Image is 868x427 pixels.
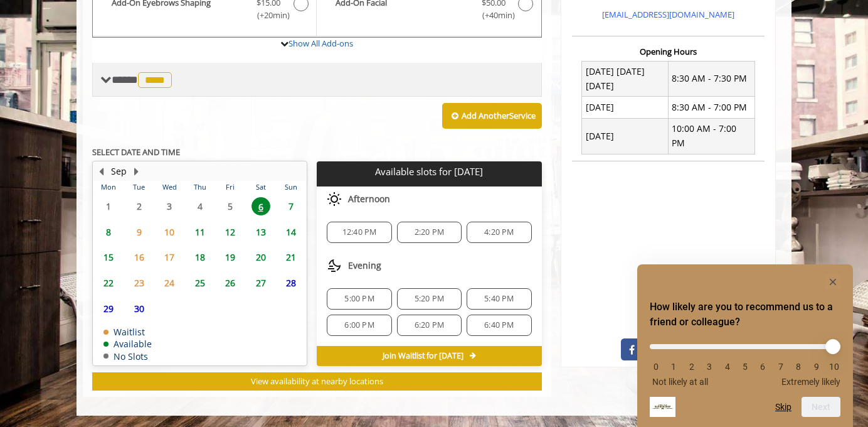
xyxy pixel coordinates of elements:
span: 24 [160,274,179,292]
p: Available slots for [DATE] [322,166,536,177]
td: 8:30 AM - 7:00 PM [668,97,754,118]
span: 23 [130,274,149,292]
span: 20 [251,248,270,266]
button: Skip [775,402,791,412]
span: View availability at nearby locations [251,376,383,387]
div: 6:00 PM [327,315,391,336]
li: 10 [828,362,840,372]
td: Select day22 [93,270,124,296]
span: Evening [348,261,381,271]
span: Join Waitlist for [DATE] [383,351,463,361]
span: 4:20 PM [484,227,514,237]
span: 5:40 PM [484,294,514,304]
div: How likely are you to recommend us to a friend or colleague? Select an option from 0 to 10, with ... [650,335,840,387]
span: 5:20 PM [415,294,444,304]
span: 28 [282,274,300,292]
img: afternoon slots [327,192,342,207]
li: 6 [756,362,769,372]
li: 1 [667,362,680,372]
td: Select day18 [184,245,214,271]
span: 21 [282,248,300,266]
li: 4 [721,362,734,372]
span: 29 [99,300,118,318]
td: Select day11 [184,219,214,245]
button: Sep [111,165,127,178]
span: 6:40 PM [484,320,514,330]
span: (+40min ) [475,9,512,22]
td: Select day16 [124,245,154,271]
span: 30 [130,300,149,318]
b: Add Another Service [462,110,536,121]
span: Afternoon [348,194,390,204]
button: Hide survey [825,274,840,289]
span: 16 [130,248,149,266]
span: 22 [99,274,118,292]
span: 13 [251,223,270,241]
li: 9 [810,362,823,372]
h2: How likely are you to recommend us to a friend or colleague? Select an option from 0 to 10, with ... [650,300,840,330]
span: 6:00 PM [344,320,374,330]
span: Not likely at all [652,377,708,387]
div: 5:40 PM [467,288,531,310]
span: 6:20 PM [415,320,444,330]
li: 8 [792,362,805,372]
div: 2:20 PM [397,222,462,243]
li: 0 [650,362,662,372]
td: Select day27 [245,270,275,296]
button: Add AnotherService [442,103,542,129]
span: 10 [160,223,179,241]
td: [DATE] [582,97,669,118]
td: Select day19 [215,245,245,271]
div: 12:40 PM [327,222,391,243]
span: 12 [221,223,240,241]
span: 14 [282,223,300,241]
td: Select day14 [276,219,307,245]
span: Extremely likely [781,377,840,387]
button: View availability at nearby locations [92,372,542,391]
span: 11 [191,223,209,241]
td: Select day7 [276,193,307,219]
th: Wed [154,181,184,193]
td: Select day13 [245,219,275,245]
button: Previous Month [96,165,106,178]
td: Select day25 [184,270,214,296]
td: Select day24 [154,270,184,296]
div: 4:20 PM [467,222,531,243]
td: Select day8 [93,219,124,245]
span: 27 [251,274,270,292]
span: 15 [99,248,118,266]
th: Tue [124,181,154,193]
div: How likely are you to recommend us to a friend or colleague? Select an option from 0 to 10, with ... [650,274,840,417]
td: Available [103,339,152,349]
button: Next question [802,397,840,417]
span: 9 [130,223,149,241]
span: 18 [191,248,209,266]
th: Sat [245,181,275,193]
span: 7 [282,197,300,215]
a: [EMAIL_ADDRESS][DOMAIN_NAME] [602,9,734,20]
td: Select day26 [215,270,245,296]
th: Mon [93,181,124,193]
td: Select day23 [124,270,154,296]
td: Select day30 [124,296,154,322]
td: Select day9 [124,219,154,245]
img: evening slots [327,258,342,273]
td: 8:30 AM - 7:30 PM [668,61,754,97]
h3: Opening Hours [572,47,765,56]
span: 5:00 PM [344,294,374,304]
span: 26 [221,274,240,292]
td: Select day17 [154,245,184,271]
span: (+20min ) [250,9,287,22]
td: [DATE] [582,118,669,154]
span: 2:20 PM [415,227,444,237]
li: 3 [703,362,716,372]
td: Select day20 [245,245,275,271]
li: 2 [685,362,698,372]
td: Select day10 [154,219,184,245]
th: Thu [184,181,214,193]
div: 5:20 PM [397,288,462,310]
td: Select day12 [215,219,245,245]
li: 5 [739,362,751,372]
button: Next Month [131,165,141,178]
